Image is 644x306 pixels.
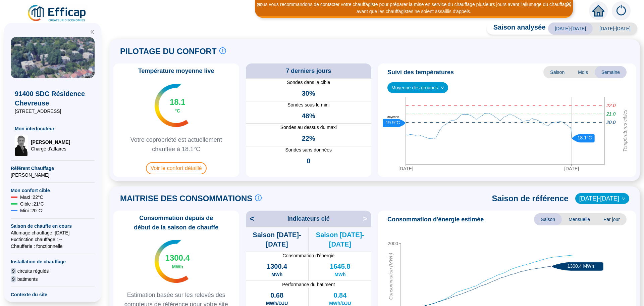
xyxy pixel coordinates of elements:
tspan: [DATE] [564,166,579,171]
tspan: 20.0 [606,120,615,125]
span: Votre copropriété est actuellement chauffée à 18.1°C [116,135,236,154]
img: indicateur températures [155,240,189,283]
span: 1300.4 [267,262,287,271]
tspan: Consommation (MWh) [388,253,393,300]
span: Sondes au dessus du maxi [246,124,372,131]
span: 91400 SDC Résidence Chevreuse [15,89,91,108]
span: Sondes sous le mini [246,101,372,108]
span: PILOTAGE DU CONFORT [120,46,217,57]
span: Mois [571,66,595,78]
span: Mon confort cible [11,187,95,194]
span: Saison [DATE]-[DATE] [246,230,308,249]
span: Semaine [595,66,627,78]
span: Référent Chauffage [11,165,95,172]
span: circuits régulés [17,268,49,274]
span: Par jour [597,213,627,225]
span: Voir le confort détaillé [146,162,207,174]
span: Indicateurs clé [287,214,330,223]
span: Saison de référence [492,193,569,204]
span: info-circle [255,194,262,201]
span: Saison de chauffe en cours [11,223,95,229]
span: 30% [302,89,315,98]
span: 2022-2023 [579,193,625,204]
span: °C [175,107,180,114]
tspan: 2000 [388,241,398,246]
span: Consommation d'énergie estimée [387,215,484,224]
span: Allumage chauffage : [DATE] [11,229,95,236]
span: close-circle [567,2,571,6]
span: [DATE]-[DATE] [593,23,637,35]
tspan: [DATE] [398,166,413,171]
span: Sondes dans la cible [246,79,372,86]
span: > [363,213,371,224]
span: home [592,5,604,17]
div: Nous vous recommandons de contacter votre chauffagiste pour préparer la mise en service du chauff... [256,1,572,15]
span: Saison [DATE]-[DATE] [309,230,371,249]
span: 9 [11,268,16,274]
span: [STREET_ADDRESS] [15,108,91,115]
span: Température moyenne live [134,66,218,76]
span: Saison [543,66,571,78]
span: 22% [302,134,315,143]
span: 9 [11,276,16,282]
img: alerts [612,1,631,20]
span: [PERSON_NAME] [11,172,95,178]
span: 18.1 [170,97,185,107]
span: [PERSON_NAME] [31,139,70,145]
span: Consommation d'énergie [246,252,372,259]
span: Installation de chauffage [11,258,95,265]
span: Maxi : 22 °C [20,194,43,201]
span: Saison [534,213,562,225]
span: Suivi des températures [387,68,454,77]
span: < [246,213,255,224]
span: Sondes sans données [246,146,372,154]
tspan: Températures cibles [622,110,628,152]
text: 18.1°C [578,135,592,140]
i: 2 / 3 [257,2,263,7]
span: down [622,196,626,201]
span: Mon interlocuteur [15,125,91,132]
span: down [440,86,444,90]
span: Performance du batiment [246,281,372,288]
span: Mensuelle [562,213,597,225]
span: 7 derniers jours [286,66,331,76]
span: Exctinction chauffage : -- [11,236,95,243]
img: indicateur températures [155,84,189,127]
span: 1645.8 [330,262,350,271]
img: efficap energie logo [27,4,88,23]
span: MWh [172,263,183,270]
span: double-left [90,30,95,34]
span: info-circle [219,47,226,54]
span: Mini : 20 °C [20,207,42,214]
span: 1300.4 [165,253,190,263]
span: MWh [271,271,282,278]
text: Moyenne [386,115,399,119]
span: 48% [302,111,315,121]
span: Contexte du site [11,291,95,298]
span: batiments [17,276,38,282]
span: 0.84 [333,291,346,300]
span: 0.68 [270,291,283,300]
span: MAITRISE DES CONSOMMATIONS [120,193,252,204]
text: 19.9°C [386,120,400,125]
span: Saison analysée [487,23,546,35]
span: Chaufferie : fonctionnelle [11,243,95,250]
text: 1300.4 MWh [568,263,594,269]
span: Consommation depuis de début de la saison de chauffe [116,213,236,232]
img: Chargé d'affaires [15,135,28,156]
span: Moyenne des groupes [391,83,444,93]
span: 0 [307,156,310,166]
span: MWh [334,271,345,278]
tspan: 22.0 [606,103,615,108]
span: [DATE]-[DATE] [548,23,593,35]
span: Chargé d'affaires [31,145,70,152]
tspan: 21.0 [606,111,615,117]
span: Cible : 21 °C [20,201,44,207]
